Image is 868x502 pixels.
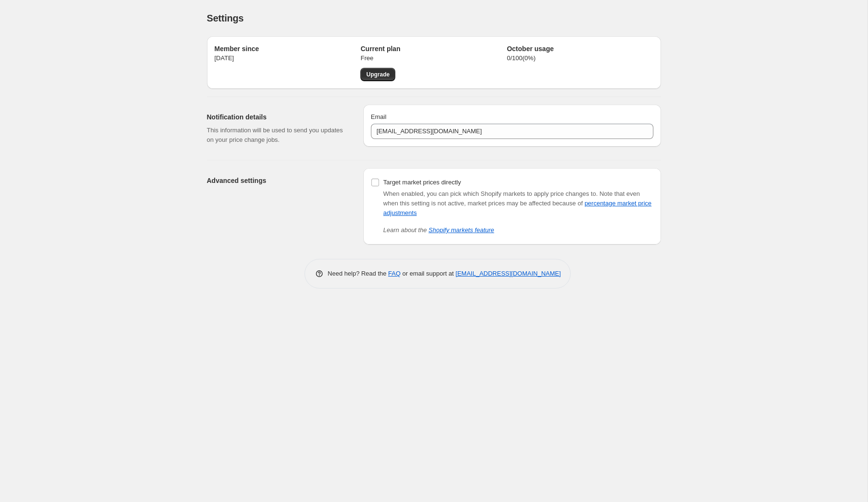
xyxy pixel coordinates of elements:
[429,226,494,234] a: Shopify markets feature
[207,112,348,122] h2: Notification details
[207,13,244,23] span: Settings
[360,44,507,53] h2: Current plan
[366,71,390,78] span: Upgrade
[401,270,456,277] span: or email support at
[215,44,361,53] h2: Member since
[371,113,387,120] span: Email
[383,190,598,197] span: When enabled, you can pick which Shopify markets to apply price changes to.
[456,270,561,277] a: [EMAIL_ADDRESS][DOMAIN_NAME]
[383,190,651,216] span: Note that even when this setting is not active, market prices may be affected because of
[207,126,348,145] p: This information will be used to send you updates on your price change jobs.
[507,53,653,63] p: 0 / 100 ( 0 %)
[328,270,389,277] span: Need help? Read the
[383,226,494,234] i: Learn about the
[360,68,395,81] a: Upgrade
[507,44,653,53] h2: October usage
[207,176,348,185] h2: Advanced settings
[215,53,361,63] p: [DATE]
[388,270,401,277] a: FAQ
[360,53,507,63] p: Free
[383,179,461,186] span: Target market prices directly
